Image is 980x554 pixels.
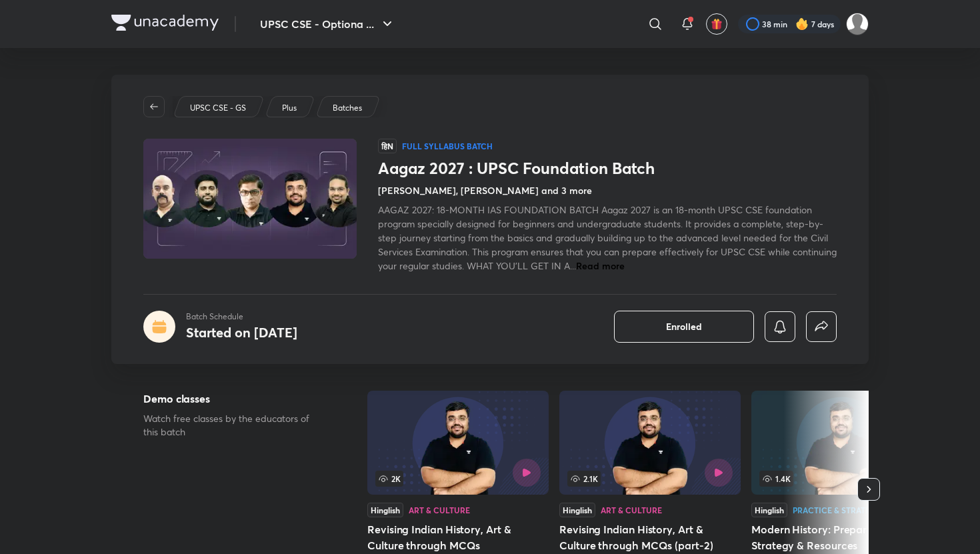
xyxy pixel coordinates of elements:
[409,506,470,514] div: Art & Culture
[141,137,359,260] img: Thumbnail
[333,102,362,114] p: Batches
[601,506,662,514] div: Art & Culture
[378,139,397,153] span: हिN
[111,15,219,31] img: Company Logo
[751,503,787,517] div: Hinglish
[666,320,702,333] span: Enrolled
[143,412,325,439] p: Watch free classes by the educators of this batch
[795,17,809,31] img: streak
[186,311,297,323] p: Batch Schedule
[375,471,403,487] span: 2K
[252,11,403,37] button: UPSC CSE - Optiona ...
[378,203,837,272] span: AAGAZ 2027: 18-MONTH IAS FOUNDATION BATCH Aagaz 2027 is an 18-month UPSC CSE foundation program s...
[706,13,727,35] button: avatar
[846,13,869,35] img: Ayush Kumar
[143,391,325,407] h5: Demo classes
[751,521,933,553] h5: Modern History: Preparation Strategy & Resources
[559,521,741,553] h5: Revising Indian History, Art & Culture through MCQs (part-2)
[282,102,297,114] p: Plus
[614,311,754,343] button: Enrolled
[759,471,793,487] span: 1.4K
[367,503,403,517] div: Hinglish
[331,102,365,114] a: Batches
[559,503,595,517] div: Hinglish
[111,15,219,34] a: Company Logo
[567,471,601,487] span: 2.1K
[188,102,249,114] a: UPSC CSE - GS
[378,159,837,178] h1: Aagaz 2027 : UPSC Foundation Batch
[186,323,297,341] h4: Started on [DATE]
[378,183,592,197] h4: [PERSON_NAME], [PERSON_NAME] and 3 more
[190,102,246,114] p: UPSC CSE - GS
[367,521,549,553] h5: Revising Indian History, Art & Culture through MCQs
[402,141,493,151] p: Full Syllabus Batch
[711,18,723,30] img: avatar
[280,102,299,114] a: Plus
[576,259,625,272] span: Read more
